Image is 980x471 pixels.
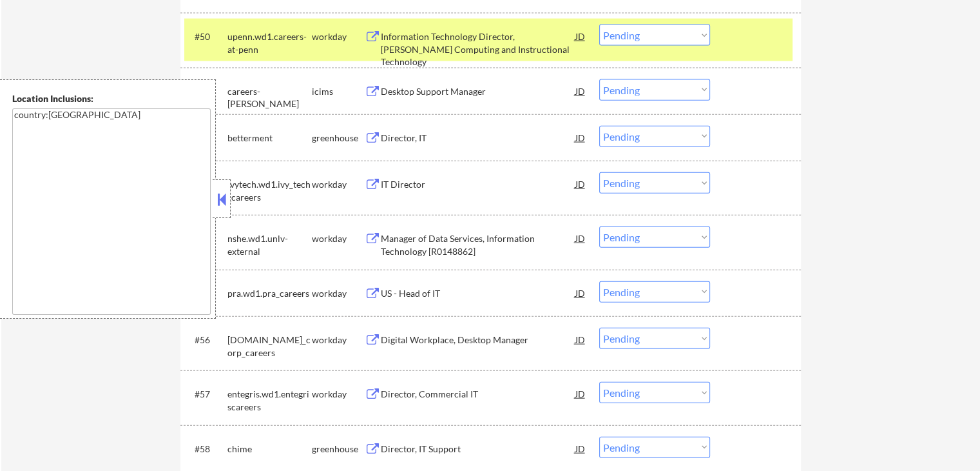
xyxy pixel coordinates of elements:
div: JD [574,79,587,103]
div: ivytech.wd1.ivy_tech_careers [227,178,312,203]
div: JD [574,126,587,149]
div: workday [312,30,365,43]
div: Digital Workplace, Desktop Manager [381,334,575,346]
div: JD [574,226,587,250]
div: #57 [195,388,217,401]
div: JD [574,25,587,48]
div: greenhouse [312,443,365,456]
div: US - Head of IT [381,287,575,300]
div: Director, IT Support [381,443,575,456]
div: #50 [195,30,217,43]
div: pra.wd1.pra_careers [227,287,312,300]
div: Manager of Data Services, Information Technology [R0148862] [381,232,575,257]
div: [DOMAIN_NAME]_corp_careers [227,334,312,359]
div: upenn.wd1.careers-at-penn [227,30,312,55]
div: nshe.wd1.unlv-external [227,232,312,257]
div: Desktop Support Manager [381,85,575,98]
div: Director, IT [381,132,575,145]
div: JD [574,382,587,405]
div: #58 [195,443,217,456]
div: workday [312,334,365,346]
div: betterment [227,132,312,145]
div: IT Director [381,178,575,191]
div: workday [312,388,365,401]
div: careers-[PERSON_NAME] [227,85,312,110]
div: chime [227,443,312,456]
div: entegris.wd1.entegriscareers [227,388,312,413]
div: workday [312,287,365,300]
div: workday [312,178,365,191]
div: JD [574,281,587,305]
div: Information Technology Director, [PERSON_NAME] Computing and Instructional Technology [381,30,575,68]
div: Director, Commercial IT [381,388,575,401]
div: greenhouse [312,132,365,145]
div: Location Inclusions: [12,92,211,105]
div: JD [574,328,587,351]
div: workday [312,232,365,245]
div: icims [312,85,365,98]
div: JD [574,437,587,460]
div: #56 [195,334,217,346]
div: JD [574,172,587,195]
